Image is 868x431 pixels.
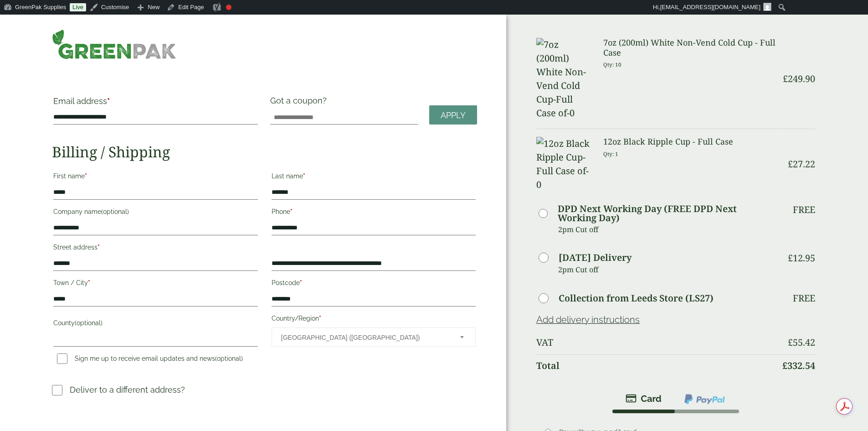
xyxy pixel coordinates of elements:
[319,315,321,322] abbr: required
[226,5,231,10] div: Focus keyphrase not set
[782,359,787,372] span: £
[788,158,793,170] span: £
[788,252,815,264] bdi: 12.95
[603,61,621,68] small: Qty: 10
[626,393,662,404] img: stripe.png
[52,29,176,59] img: GreenPak Supplies
[558,204,776,223] label: DPD Next Working Day (FREE DPD Next Working Day)
[788,158,815,170] bdi: 27.22
[683,393,726,405] img: ppcp-gateway.png
[53,241,257,256] label: Street address
[53,355,247,365] label: Sign me up to receive email updates and news
[70,384,185,396] p: Deliver to a different address?
[272,327,476,347] span: Country/Region
[793,293,815,304] p: Free
[85,172,87,180] abbr: required
[788,336,793,348] span: £
[70,3,86,11] a: Live
[281,328,448,347] span: United Kingdom (UK)
[98,244,100,251] abbr: required
[53,170,257,185] label: First name
[603,151,618,157] small: Qty: 1
[215,355,243,362] span: (optional)
[603,137,776,147] h3: 12oz Black Ripple Cup - Full Case
[793,204,815,215] p: Free
[101,208,129,215] span: (optional)
[272,205,476,221] label: Phone
[57,353,67,364] input: Sign me up to receive email updates and news(optional)
[782,359,815,372] bdi: 332.54
[300,279,302,286] abbr: required
[783,73,788,85] span: £
[783,73,815,85] bdi: 249.90
[52,143,477,161] h2: Billing / Shipping
[788,252,793,264] span: £
[303,172,305,180] abbr: required
[107,96,110,106] abbr: required
[272,312,476,327] label: Country/Region
[660,4,760,10] span: [EMAIL_ADDRESS][DOMAIN_NAME]
[53,97,257,110] label: Email address
[53,205,257,221] label: Company name
[788,336,815,348] bdi: 55.42
[88,279,90,286] abbr: required
[558,263,776,276] p: 2pm Cut off
[536,314,640,325] a: Add delivery instructions
[290,208,293,215] abbr: required
[536,137,592,192] img: 12oz Black Ripple Cup-Full Case of-0
[429,105,477,125] a: Apply
[558,223,776,236] p: 2pm Cut off
[53,317,257,332] label: County
[272,276,476,292] label: Postcode
[603,38,776,57] h3: 7oz (200ml) White Non-Vend Cold Cup - Full Case
[559,294,714,303] label: Collection from Leeds Store (LS27)
[536,332,776,353] th: VAT
[272,170,476,185] label: Last name
[536,354,776,377] th: Total
[559,253,632,262] label: [DATE] Delivery
[75,319,103,327] span: (optional)
[536,38,592,120] img: 7oz (200ml) White Non-Vend Cold Cup-Full Case of-0
[441,110,466,120] span: Apply
[53,276,257,292] label: Town / City
[270,96,330,110] label: Got a coupon?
